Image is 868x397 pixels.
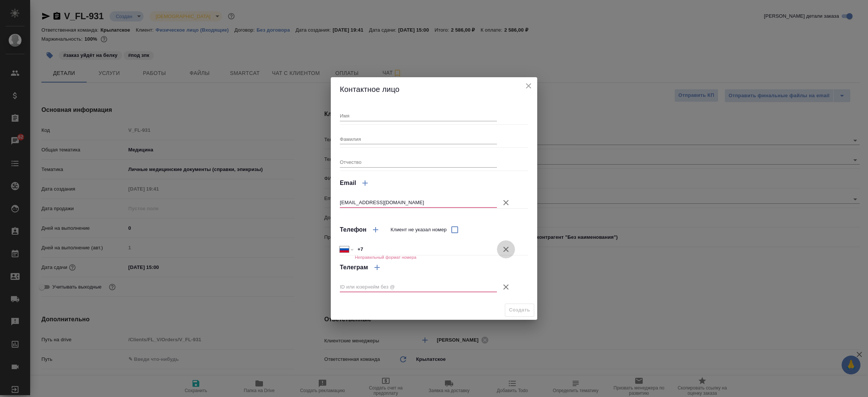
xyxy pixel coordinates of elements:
[368,258,386,276] button: Добавить
[340,282,497,292] input: ID или юзернейм без @
[355,255,416,260] h6: Неправильный формат номера
[355,244,497,255] input: ✎ Введи что-нибудь
[356,174,374,192] button: Добавить
[367,221,385,239] button: Добавить
[523,80,534,92] button: close
[340,85,399,93] span: Контактное лицо
[340,263,368,272] h4: Телеграм
[340,179,356,188] h4: Email
[391,226,447,234] span: Клиент не указал номер
[340,225,367,234] h4: Телефон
